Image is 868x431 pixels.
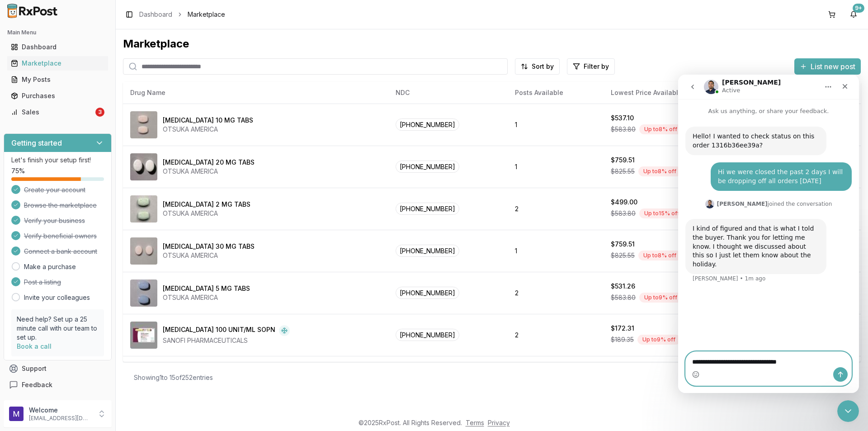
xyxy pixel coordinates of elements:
[130,322,157,349] img: Admelog SoloStar 100 UNIT/ML SOPN
[611,209,636,218] span: $583.80
[611,114,634,123] div: $537.10
[24,293,90,302] a: Invite your colleagues
[508,356,604,398] td: 2
[7,29,108,36] h2: Main Menu
[4,377,112,393] button: Feedback
[4,360,112,377] button: Support
[11,137,62,148] h3: Getting started
[638,251,681,260] div: Up to 8 % off
[794,58,861,75] button: List new post
[604,82,748,104] th: Lowest Price Available
[4,105,112,119] button: Sales3
[123,82,388,104] th: Drug Name
[24,232,97,241] span: Verify beneficial owners
[7,71,108,88] a: My Posts
[567,58,615,75] button: Filter by
[163,242,255,251] div: [MEDICAL_DATA] 30 MG TABS
[611,167,635,176] span: $825.55
[24,201,97,210] span: Browse the marketplace
[163,251,255,260] div: OTSUKA AMERICA
[17,342,52,350] a: Book a call
[4,72,112,87] button: My Posts
[11,75,104,84] div: My Posts
[584,62,609,71] span: Filter by
[794,63,861,72] a: List new post
[611,125,636,134] span: $583.80
[7,55,108,71] a: Marketplace
[4,40,112,54] button: Dashboard
[95,108,104,117] div: 3
[396,161,459,173] span: [PHONE_NUMBER]
[188,10,225,19] span: Marketplace
[24,262,76,271] a: Make a purchase
[17,315,99,342] p: Need help? Set up a 25 minute call with our team to set up.
[4,4,61,18] img: RxPost Logo
[11,91,104,100] div: Purchases
[24,278,61,287] span: Post a listing
[130,237,157,265] img: Abilify 30 MG TABS
[508,146,604,188] td: 1
[24,247,97,256] span: Connect a bank account
[22,380,52,389] span: Feedback
[396,118,459,131] span: [PHONE_NUMBER]
[396,203,459,215] span: [PHONE_NUMBER]
[639,293,682,303] div: Up to 9 % off
[639,124,682,134] div: Up to 8 % off
[508,104,604,146] td: 1
[639,208,684,218] div: Up to 15 % off
[388,82,508,104] th: NDC
[139,10,225,19] nav: breadcrumb
[4,89,112,103] button: Purchases
[396,329,459,341] span: [PHONE_NUMBER]
[396,245,459,257] span: [PHONE_NUMBER]
[611,282,635,291] div: $531.26
[29,415,92,422] p: [EMAIL_ADDRESS][DOMAIN_NAME]
[139,10,172,19] a: Dashboard
[11,43,104,52] div: Dashboard
[134,373,213,382] div: Showing 1 to 15 of 252 entries
[163,116,253,125] div: [MEDICAL_DATA] 10 MG TABS
[163,200,250,209] div: [MEDICAL_DATA] 2 MG TABS
[7,104,108,120] a: Sales3
[508,314,604,356] td: 2
[846,7,861,22] button: 9+
[9,407,24,421] img: User avatar
[29,406,92,415] p: Welcome
[611,335,634,344] span: $189.35
[7,88,108,104] a: Purchases
[163,336,290,345] div: SANOFI PHARMACEUTICALS
[678,75,859,393] iframe: Intercom live chat
[508,82,604,104] th: Posts Available
[163,158,255,167] div: [MEDICAL_DATA] 20 MG TABS
[163,293,250,302] div: OTSUKA AMERICA
[853,4,864,13] div: 9+
[508,230,604,272] td: 1
[123,37,861,51] div: Marketplace
[508,272,604,314] td: 2
[508,188,604,230] td: 2
[24,185,85,194] span: Create your account
[24,216,85,225] span: Verify your business
[396,287,459,299] span: [PHONE_NUMBER]
[611,293,636,302] span: $583.80
[130,153,157,180] img: Abilify 20 MG TABS
[837,400,859,422] iframe: Intercom live chat
[611,251,635,260] span: $825.55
